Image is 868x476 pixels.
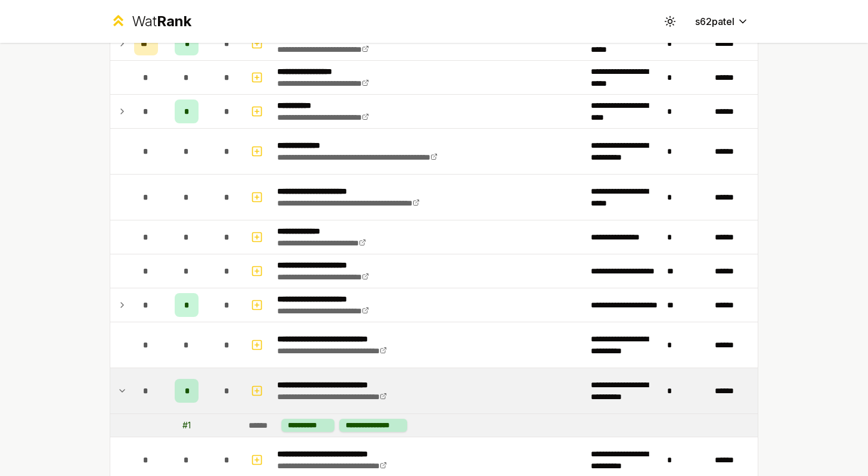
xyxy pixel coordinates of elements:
a: WatRank [110,12,191,31]
span: Rank [157,13,191,30]
button: s62patel [686,11,758,32]
span: s62patel [695,14,734,29]
div: Wat [132,12,191,31]
div: # 1 [182,419,191,431]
